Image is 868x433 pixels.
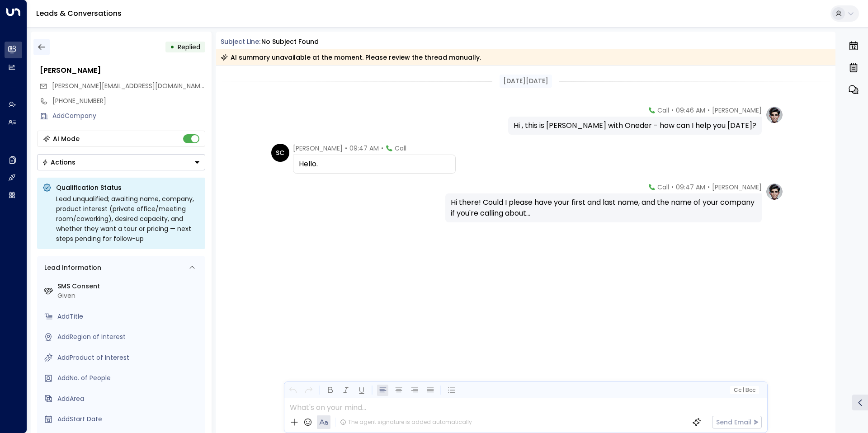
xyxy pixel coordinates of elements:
[765,183,783,201] img: profile-logo.png
[57,312,202,321] div: AddTitle
[657,183,669,192] span: Call
[671,106,674,115] span: •
[52,96,205,106] div: [PHONE_NUMBER]
[381,144,383,153] span: •
[261,37,319,47] div: No subject found
[57,394,202,404] div: AddArea
[57,332,202,342] div: AddRegion of Interest
[395,144,406,153] span: Call
[271,144,289,162] div: SC
[37,154,205,170] button: Actions
[57,414,202,424] div: AddStart Date
[340,418,472,426] div: The agent signature is added automatically
[657,106,669,115] span: Call
[676,106,705,115] span: 09:46 AM
[742,387,744,393] span: |
[765,106,783,124] img: profile-logo.png
[671,183,674,192] span: •
[451,197,756,219] div: Hi there! Could I please have your first and last name, and the name of your company if you're ca...
[57,282,202,291] label: SMS Consent
[708,106,710,115] span: •
[56,183,200,192] p: Qualification Status
[56,194,200,244] div: Lead unqualified; awaiting name, company, product interest (private office/meeting room/coworking...
[52,81,206,90] span: [PERSON_NAME][EMAIL_ADDRESS][DOMAIN_NAME]
[303,385,314,396] button: Redo
[221,53,481,62] div: AI summary unavailable at the moment. Please review the thread manually.
[178,42,200,52] span: Replied
[53,134,80,143] div: AI Mode
[733,387,755,393] span: Cc Bcc
[41,263,101,273] div: Lead Information
[42,158,75,166] div: Actions
[221,37,260,46] span: Subject Line:
[293,144,343,153] span: [PERSON_NAME]
[349,144,379,153] span: 09:47 AM
[57,353,202,362] div: AddProduct of Interest
[676,183,705,192] span: 09:47 AM
[730,386,759,395] button: Cc|Bcc
[170,39,175,55] div: •
[57,373,202,383] div: AddNo. of People
[287,385,298,396] button: Undo
[514,120,756,131] div: Hi , this is [PERSON_NAME] with Oneder - how can I help you [DATE]?
[299,159,450,169] div: Hello.
[40,65,205,76] div: [PERSON_NAME]
[52,81,205,91] span: sophie_chessher@hotmail.co.uk
[36,8,122,19] a: Leads & Conversations
[500,75,552,88] div: [DATE][DATE]
[37,154,205,170] div: Button group with a nested menu
[52,111,205,121] div: AddCompany
[708,183,710,192] span: •
[712,106,762,115] span: [PERSON_NAME]
[57,291,202,301] div: Given
[345,144,347,153] span: •
[712,183,762,192] span: [PERSON_NAME]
